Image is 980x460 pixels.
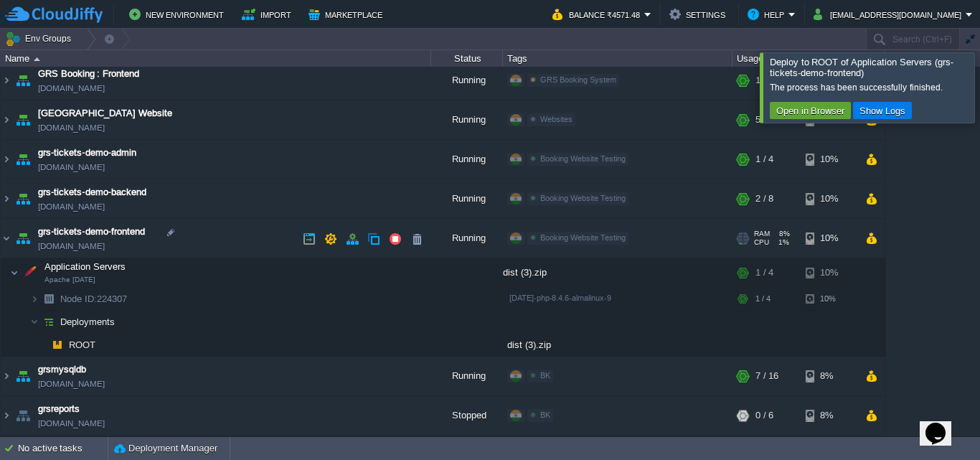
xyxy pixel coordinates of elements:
span: 8% [776,230,790,238]
span: Booking Website Testing [540,233,626,242]
button: Env Groups [5,29,76,49]
button: Marketplace [308,6,387,23]
button: Balance ₹4571.48 [552,6,644,23]
div: 2 / 8 [755,179,773,218]
span: BK [540,410,550,419]
button: Import [242,6,296,23]
button: New Environment [129,6,228,23]
div: No active tasks [18,437,108,460]
div: dist (3).zip [503,258,732,287]
img: AMDAwAAAACH5BAEAAAAALAAAAAABAAEAAAICRAEAOw== [30,288,39,310]
div: 1 / 16 [755,61,778,100]
span: 224307 [59,293,129,305]
div: Running [431,61,503,100]
img: AMDAwAAAACH5BAEAAAAALAAAAAABAAEAAAICRAEAOw== [19,258,39,287]
img: AMDAwAAAACH5BAEAAAAALAAAAAABAAEAAAICRAEAOw== [39,311,59,333]
a: Application ServersApache [DATE] [43,261,128,272]
div: 0 / 6 [755,396,773,435]
div: 10% [806,179,852,218]
div: Name [1,50,430,67]
a: grsreports [38,402,80,416]
img: AMDAwAAAACH5BAEAAAAALAAAAAABAAEAAAICRAEAOw== [30,311,39,333]
a: grsmysqldb [38,362,86,377]
span: RAM [754,230,770,238]
img: AMDAwAAAACH5BAEAAAAALAAAAAABAAEAAAICRAEAOw== [13,140,33,179]
div: Running [431,100,503,139]
img: AMDAwAAAACH5BAEAAAAALAAAAAABAAEAAAICRAEAOw== [47,334,67,356]
a: grs-tickets-demo-admin [38,146,136,160]
img: AMDAwAAAACH5BAEAAAAALAAAAAABAAEAAAICRAEAOw== [13,219,33,258]
button: Open in Browser [772,104,849,117]
div: Running [431,140,503,179]
div: 7 / 16 [755,357,778,395]
div: 10% [806,258,852,287]
img: AMDAwAAAACH5BAEAAAAALAAAAAABAAEAAAICRAEAOw== [13,179,33,218]
img: AMDAwAAAACH5BAEAAAAALAAAAAABAAEAAAICRAEAOw== [1,61,12,100]
a: ROOT [67,339,98,351]
a: grs-tickets-demo-frontend [38,225,145,239]
span: Apache [DATE] [44,276,95,284]
a: Node ID:224307 [59,293,129,305]
span: Deployments [59,316,117,328]
span: Node ID: [60,294,97,304]
div: 1 / 4 [755,140,773,179]
a: [DOMAIN_NAME] [38,239,105,253]
img: AMDAwAAAACH5BAEAAAAALAAAAAABAAEAAAICRAEAOw== [1,100,12,139]
img: AMDAwAAAACH5BAEAAAAALAAAAAABAAEAAAICRAEAOw== [1,396,12,435]
img: AMDAwAAAACH5BAEAAAAALAAAAAABAAEAAAICRAEAOw== [39,334,47,356]
div: 1 / 4 [755,288,771,310]
div: Tags [504,50,732,67]
div: The process has been successfully finished. [770,82,971,93]
span: Booking Website Testing [540,154,626,163]
span: [DOMAIN_NAME] [38,377,105,391]
img: AMDAwAAAACH5BAEAAAAALAAAAAABAAEAAAICRAEAOw== [1,179,12,218]
span: BK [540,371,550,380]
a: grs-tickets-demo-backend [38,185,146,200]
img: AMDAwAAAACH5BAEAAAAALAAAAAABAAEAAAICRAEAOw== [34,57,40,61]
img: AMDAwAAAACH5BAEAAAAALAAAAAABAAEAAAICRAEAOw== [13,61,33,100]
img: AMDAwAAAACH5BAEAAAAALAAAAAABAAEAAAICRAEAOw== [1,357,12,395]
img: AMDAwAAAACH5BAEAAAAALAAAAAABAAEAAAICRAEAOw== [1,219,12,258]
a: [GEOGRAPHIC_DATA] Website [38,106,172,121]
img: AMDAwAAAACH5BAEAAAAALAAAAAABAAEAAAICRAEAOw== [39,288,59,310]
div: 5 / 32 [755,100,778,139]
span: [DATE]-php-8.4.6-almalinux-9 [509,294,611,302]
img: AMDAwAAAACH5BAEAAAAALAAAAAABAAEAAAICRAEAOw== [1,140,12,179]
div: Usage [733,50,885,67]
a: GRS Booking : Frontend [38,67,139,81]
div: 10% [806,288,852,310]
button: Show Logs [855,104,910,117]
img: CloudJiffy [5,6,103,24]
a: [DOMAIN_NAME] [38,416,105,431]
img: AMDAwAAAACH5BAEAAAAALAAAAAABAAEAAAICRAEAOw== [13,396,33,435]
div: 8% [806,357,852,395]
div: 10% [806,140,852,179]
span: Deploy to ROOT of Application Servers (grs-tickets-demo-frontend) [770,57,953,78]
button: Deployment Manager [114,441,217,456]
img: AMDAwAAAACH5BAEAAAAALAAAAAABAAEAAAICRAEAOw== [13,357,33,395]
button: Help [748,6,788,23]
a: [DOMAIN_NAME] [38,160,105,174]
div: Running [431,219,503,258]
div: 1 / 4 [755,258,773,287]
img: AMDAwAAAACH5BAEAAAAALAAAAAABAAEAAAICRAEAOw== [10,258,19,287]
div: 10% [806,219,852,258]
a: [DOMAIN_NAME] [38,121,105,135]
div: Running [431,179,503,218]
div: dist (3).zip [503,334,732,356]
iframe: chat widget [920,403,966,446]
span: Booking Website Testing [540,194,626,202]
div: Stopped [431,396,503,435]
a: [DOMAIN_NAME] [38,200,105,214]
div: Running [431,357,503,395]
button: Settings [669,6,730,23]
span: CPU [754,238,769,247]
span: Websites [540,115,573,123]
